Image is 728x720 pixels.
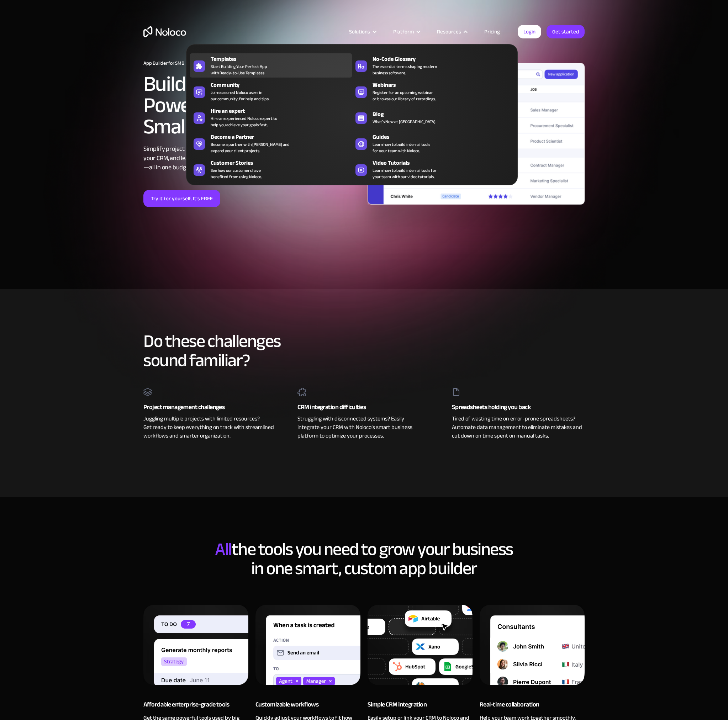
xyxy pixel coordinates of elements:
[143,332,585,370] h2: Do these challenges sound familiar?
[211,107,355,115] div: Hire an expert
[211,167,262,180] span: See how our customers have benefited from using Noloco.
[480,699,585,714] div: Real-time collaboration
[143,190,220,207] a: Try it for yourself. It’s FREE
[340,27,384,36] div: Solutions
[373,63,437,76] span: The essential terms shaping modern business software.
[547,25,585,38] a: Get started
[373,118,436,125] span: What's New at [GEOGRAPHIC_DATA].
[211,141,290,154] div: Become a partner with [PERSON_NAME] and expand your client projects.
[373,89,436,102] span: Register for an upcoming webinar or browse our library of recordings.
[255,699,360,714] div: Customizable workflows
[211,115,277,128] div: Hire an experienced Noloco expert to help you achieve your goals fast.
[143,699,248,714] div: Affordable enterprise-grade tools
[373,159,517,167] div: Video Tutorials
[143,73,360,137] h2: Build Custom Apps to Power and Scale Your Small Business
[297,413,430,440] div: Struggling with disconnected systems? Easily integrate your CRM with Noloco’s smart business plat...
[352,157,514,181] a: Video TutorialsLearn how to build internal tools foryour team with our video tutorials.
[190,53,352,78] a: TemplatesStart Building Your Perfect Appwith Ready-to-Use Templates
[143,144,360,172] div: Simplify project management, integrate your CRM, and leave inefficiencies behind —all in one budg...
[143,540,585,578] h2: the tools you need to grow your business in one smart, custom app builder
[190,131,352,155] a: Become a PartnerBecome a partner with [PERSON_NAME] andexpand your client projects.
[215,533,232,566] span: All
[393,27,414,36] div: Platform
[211,89,269,102] span: Join seasoned Noloco users in our community, for help and tips.
[143,413,276,440] div: Juggling multiple projects with limited resources? Get ready to keep everything on track with str...
[190,105,352,129] a: Hire an expertHire an experienced Noloco expert tohelp you achieve your goals fast.
[475,27,509,36] a: Pricing
[143,402,276,413] div: Project management challenges
[384,27,428,36] div: Platform
[518,25,541,38] a: Login
[211,63,267,76] span: Start Building Your Perfect App with Ready-to-Use Templates
[373,110,517,118] div: Blog
[452,402,585,413] div: Spreadsheets holding you back
[352,53,514,78] a: No-Code GlossaryThe essential terms shaping modernbusiness software.
[352,105,514,129] a: BlogWhat's New at [GEOGRAPHIC_DATA].
[373,55,517,63] div: No-Code Glossary
[452,413,585,440] div: Tired of wasting time on error-prone spreadsheets? Automate data management to eliminate mistakes...
[190,157,352,181] a: Customer StoriesSee how our customers havebenefited from using Noloco.
[349,27,370,36] div: Solutions
[211,133,355,141] div: Become a Partner
[297,402,430,413] div: CRM integration difficulties
[437,27,461,36] div: Resources
[211,55,355,63] div: Templates
[428,27,475,36] div: Resources
[352,131,514,155] a: GuidesLearn how to build internal toolsfor your team with Noloco.
[373,81,517,89] div: Webinars
[373,167,437,180] span: Learn how to build internal tools for your team with our video tutorials.
[211,159,355,167] div: Customer Stories
[368,699,473,714] div: Simple CRM integration
[373,133,517,141] div: Guides
[143,26,186,37] a: home
[190,79,352,104] a: CommunityJoin seasoned Noloco users inour community, for help and tips.
[186,34,518,185] nav: Resources
[211,81,355,89] div: Community
[373,141,430,154] span: Learn how to build internal tools for your team with Noloco.
[352,79,514,104] a: WebinarsRegister for an upcoming webinaror browse our library of recordings.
